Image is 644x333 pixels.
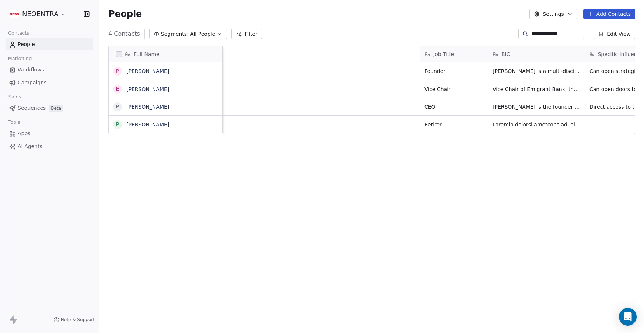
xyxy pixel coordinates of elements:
[420,46,488,62] div: Job Title
[488,46,585,62] div: BIO
[108,8,142,20] span: People
[9,8,68,20] button: NEOENTRA
[116,103,119,111] div: P
[424,121,483,128] span: Retired
[126,86,169,92] a: [PERSON_NAME]
[493,85,580,93] span: Vice Chair of Emigrant Bank, the largest privately held, family-owned bank in the U.S., with exte...
[134,50,160,58] span: Full Name
[5,91,24,102] span: Sales
[5,28,32,39] span: Contacts
[161,30,189,38] span: Segments:
[18,41,35,48] span: People
[5,53,35,64] span: Marketing
[6,77,93,89] a: Campaigns
[501,50,511,58] span: BIO
[116,67,119,75] div: P
[22,9,59,19] span: NEOENTRA
[126,104,169,110] a: [PERSON_NAME]
[18,66,44,74] span: Workflows
[10,10,19,18] img: Additional.svg
[5,117,23,128] span: Tools
[116,85,119,93] div: E
[53,317,95,323] a: Help & Support
[116,120,119,128] div: P
[18,143,42,150] span: AI Agents
[18,104,46,112] span: Sequences
[619,308,637,326] div: Open Intercom Messenger
[231,29,262,39] button: Filter
[126,122,169,127] a: [PERSON_NAME]
[594,29,635,39] button: Edit View
[424,85,483,93] span: Vice Chair
[49,105,63,112] span: Beta
[190,30,215,38] span: All People
[493,103,580,111] span: [PERSON_NAME] is the founder and CEO of Axial Networks, a fintech platform that facilitates priva...
[18,130,31,137] span: Apps
[424,67,483,75] span: Founder
[6,127,93,140] a: Apps
[433,50,454,58] span: Job Title
[6,64,93,76] a: Workflows
[493,121,580,128] span: Loremip dolorsi ametcons adi elitseddoeius tem incididun utlabore etd magnaaliqu en adminimveniam...
[493,67,580,75] span: [PERSON_NAME] is a multi-disciplinary finance executive with over 20 years of Wall Street experie...
[108,29,140,38] span: 4 Contacts
[424,103,483,111] span: CEO
[18,79,46,87] span: Campaigns
[529,9,577,19] button: Settings
[109,46,222,62] div: Full Name
[6,38,93,50] a: People
[61,317,95,323] span: Help & Support
[6,102,93,114] a: SequencesBeta
[126,68,169,74] a: [PERSON_NAME]
[109,62,223,322] div: grid
[6,140,93,153] a: AI Agents
[583,9,635,19] button: Add Contacts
